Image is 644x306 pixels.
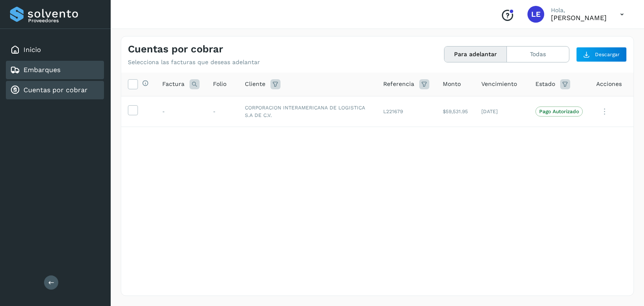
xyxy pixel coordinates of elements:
h4: Cuentas por cobrar [128,43,223,55]
span: Acciones [596,80,622,88]
div: Cuentas por cobrar [6,81,104,99]
span: Descargar [595,51,620,58]
span: Estado [535,80,555,88]
p: Pago Autorizado [539,109,579,114]
p: Proveedores [28,18,101,23]
p: LAURA ELENA SANCHEZ FLORES [551,14,607,22]
span: Vencimiento [481,80,517,88]
td: - [156,96,206,127]
td: CORPORACION INTERAMERICANA DE LOGISTICA S.A DE C.V. [238,96,377,127]
td: $59,531.95 [436,96,475,127]
span: Folio [213,80,226,88]
p: Selecciona las facturas que deseas adelantar [128,59,260,66]
button: Todas [507,47,569,62]
td: L221679 [377,96,436,127]
button: Para adelantar [444,47,507,62]
span: Monto [443,80,461,88]
span: Cliente [245,80,265,88]
div: Embarques [6,61,104,79]
a: Embarques [23,66,60,74]
span: Referencia [383,80,414,88]
a: Inicio [23,46,41,54]
div: Inicio [6,41,104,59]
td: [DATE] [475,96,529,127]
span: Factura [162,80,184,88]
p: Hola, [551,7,607,14]
td: - [206,96,238,127]
a: Cuentas por cobrar [23,86,88,94]
button: Descargar [576,47,627,62]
